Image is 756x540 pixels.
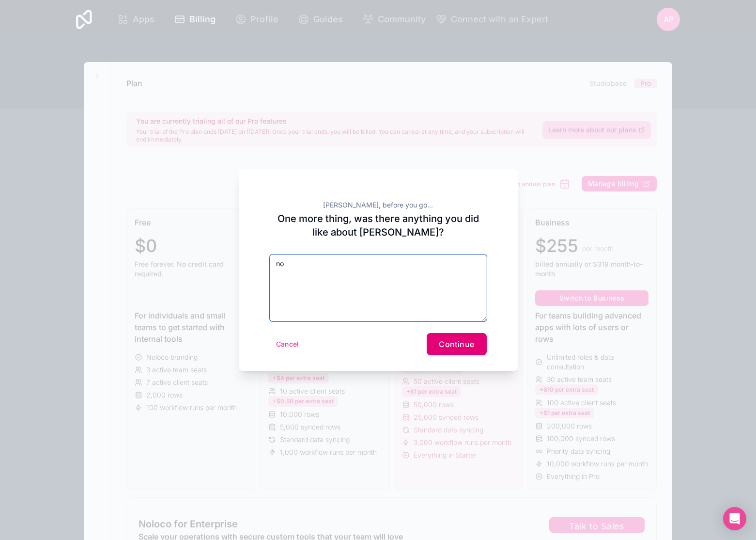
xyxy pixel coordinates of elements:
button: Continue [427,333,486,355]
button: Cancel [270,336,306,352]
span: Continue [439,339,474,349]
div: Open Intercom Messenger [723,507,746,530]
textarea: no [270,254,487,321]
h2: One more thing, was there anything you did like about [PERSON_NAME]? [270,212,487,239]
h2: [PERSON_NAME], before you go... [270,200,487,210]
